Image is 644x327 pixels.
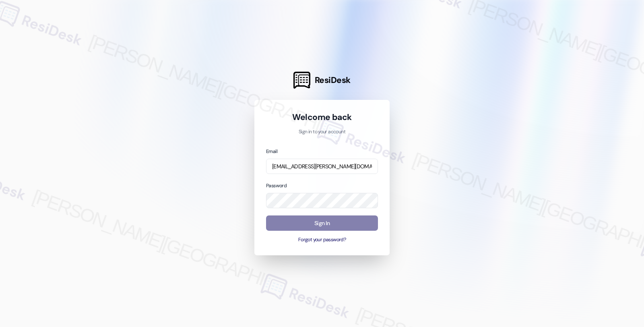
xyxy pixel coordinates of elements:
label: Email [266,148,277,155]
h1: Welcome back [266,112,378,123]
p: Sign in to your account [266,128,378,136]
img: ResiDesk Logo [293,72,310,89]
input: name@example.com [266,159,378,174]
label: Password [266,182,287,189]
span: ResiDesk [315,75,351,86]
button: Sign In [266,215,378,231]
button: Forgot your password? [266,236,378,244]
